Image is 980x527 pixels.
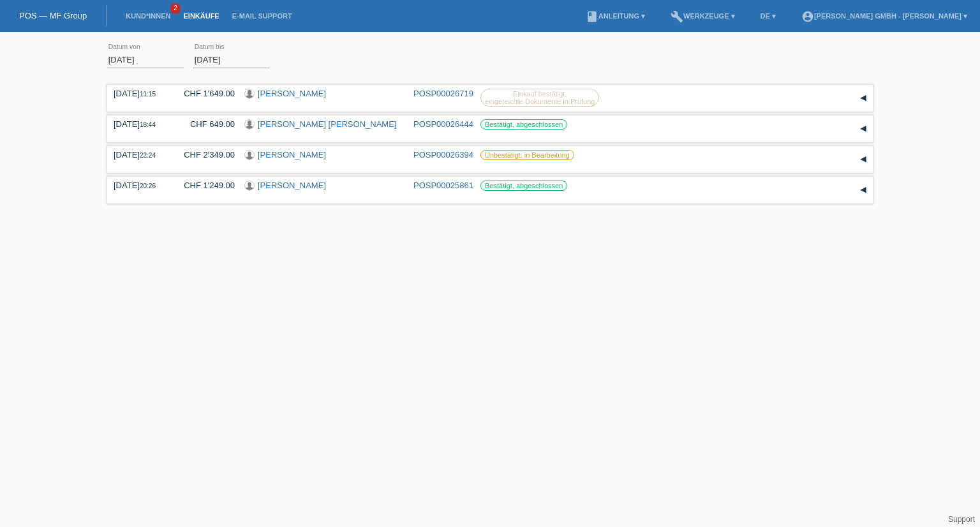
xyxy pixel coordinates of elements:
[579,12,651,20] a: bookAnleitung ▾
[114,181,165,190] div: [DATE]
[170,3,181,14] span: 2
[854,119,873,138] div: auf-/zuklappen
[854,150,873,169] div: auf-/zuklappen
[174,150,235,160] div: CHF 2'349.00
[480,89,599,107] label: Einkauf bestätigt, eingereichte Dokumente in Prüfung
[174,89,235,98] div: CHF 1'649.00
[114,150,165,160] div: [DATE]
[664,12,741,20] a: buildWerkzeuge ▾
[114,119,165,129] div: [DATE]
[174,119,235,129] div: CHF 649.00
[258,119,396,129] a: [PERSON_NAME] [PERSON_NAME]
[177,12,225,20] a: Einkäufe
[754,12,782,20] a: DE ▾
[413,150,473,160] a: POSP00026394
[258,181,326,190] a: [PERSON_NAME]
[119,12,177,20] a: Kund*innen
[140,152,156,159] span: 22:24
[413,181,473,190] a: POSP00025861
[854,181,873,200] div: auf-/zuklappen
[413,89,473,98] a: POSP00026719
[586,10,598,23] i: book
[174,181,235,190] div: CHF 1'249.00
[140,182,156,189] span: 20:26
[854,89,873,108] div: auf-/zuklappen
[948,515,975,524] a: Support
[480,119,567,130] label: Bestätigt, abgeschlossen
[226,12,299,20] a: E-Mail Support
[480,150,574,160] label: Unbestätigt, in Bearbeitung
[671,10,683,23] i: build
[413,119,473,129] a: POSP00026444
[480,181,567,191] label: Bestätigt, abgeschlossen
[801,10,814,23] i: account_circle
[140,91,156,98] span: 11:15
[114,89,165,98] div: [DATE]
[258,150,326,160] a: [PERSON_NAME]
[795,12,974,20] a: account_circle[PERSON_NAME] GmbH - [PERSON_NAME] ▾
[258,89,326,98] a: [PERSON_NAME]
[140,121,156,128] span: 18:44
[19,11,87,20] a: POS — MF Group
